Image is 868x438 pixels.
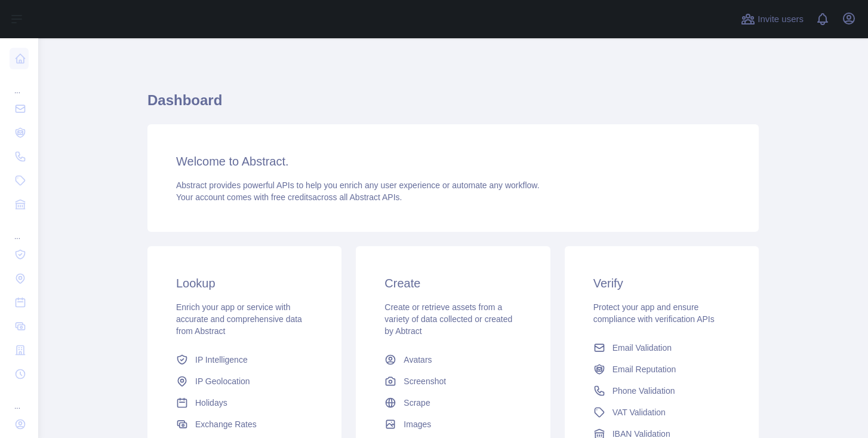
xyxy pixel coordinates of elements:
a: Email Reputation [589,359,735,380]
h3: Verify [593,275,730,292]
div: ... [10,72,29,96]
a: Email Validation [589,337,735,359]
a: Phone Validation [589,380,735,402]
span: Screenshot [404,375,446,387]
a: Exchange Rates [171,414,318,435]
span: Email Validation [612,342,672,354]
span: Abstract provides powerful APIs to help you enrich any user experience or automate any workflow. [176,180,540,190]
span: Avatars [404,354,432,366]
span: Scrape [404,397,430,409]
span: Your account comes with across all Abstract APIs. [176,192,402,202]
span: Invite users [758,13,804,26]
a: Scrape [380,392,526,414]
span: IP Geolocation [195,375,250,387]
span: free credits [271,192,312,202]
a: IP Intelligence [171,349,318,370]
h3: Welcome to Abstract. [176,153,730,170]
a: Images [380,414,526,435]
h1: Dashboard [147,91,759,120]
div: ... [10,218,29,241]
span: VAT Validation [612,406,666,418]
div: ... [10,387,29,411]
span: Holidays [195,397,227,409]
span: Protect your app and ensure compliance with verification APIs [593,302,715,324]
span: Images [404,418,431,430]
a: IP Geolocation [171,370,318,392]
span: IP Intelligence [195,354,248,366]
span: Email Reputation [612,363,676,375]
a: VAT Validation [589,402,735,423]
button: Invite users [738,10,806,29]
h3: Lookup [176,275,313,292]
span: Exchange Rates [195,418,257,430]
span: Enrich your app or service with accurate and comprehensive data from Abstract [176,302,302,336]
span: Create or retrieve assets from a variety of data collected or created by Abtract [384,302,512,336]
a: Avatars [380,349,526,370]
span: Phone Validation [612,385,675,397]
a: Screenshot [380,370,526,392]
a: Holidays [171,392,318,414]
h3: Create [384,275,521,292]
